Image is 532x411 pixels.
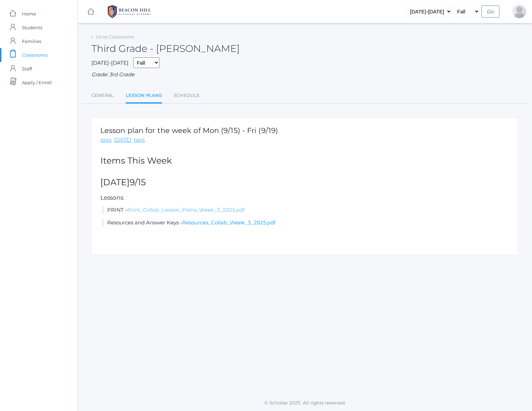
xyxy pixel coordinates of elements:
input: Go [481,5,499,18]
span: Families [22,34,41,48]
a: General [91,89,114,102]
h2: [DATE] [100,178,509,187]
span: Staff [22,62,32,76]
li: PRINT - [102,206,509,214]
a: Resources_Collab_Week_3_2025.pdf [182,219,276,226]
div: Grade: 3rd Grade [91,71,518,79]
span: Classrooms [22,48,47,62]
a: [DATE] [114,136,131,144]
h2: Third Grade - [PERSON_NAME] [91,43,240,54]
span: [DATE]-[DATE] [91,59,129,66]
h2: Items This Week [100,156,509,166]
span: Home [22,7,36,21]
h1: Lesson plan for the week of Mon (9/15) - Fri (9/19) [100,126,278,134]
a: Lesson Plans [126,89,162,103]
a: Print_Collab_Lesson_Plans_Week_3_2025.pdf [127,207,245,213]
p: © Scholae 2025. All rights reserved. [78,399,532,406]
a: prev [100,136,112,144]
span: 9/15 [130,177,146,187]
h5: Lessons [100,195,509,201]
a: Schedule [174,89,200,102]
div: Dennis Mesick [512,4,526,18]
img: BHCALogos-05-308ed15e86a5a0abce9b8dd61676a3503ac9727e845dece92d48e8588c001991.png [103,3,155,20]
a: Go to Classrooms [96,34,134,40]
li: Resources and Answer Keys - [102,219,509,227]
a: next [134,136,145,144]
span: Students [22,21,42,34]
span: Apply / Enroll [22,76,52,89]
